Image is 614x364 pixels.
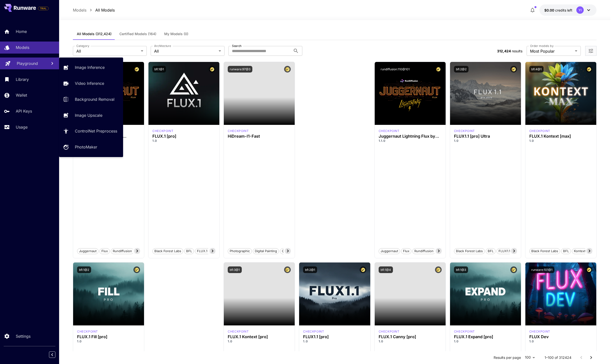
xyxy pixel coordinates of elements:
div: fluxpro [152,129,173,133]
h3: HiDream-I1-Fast [228,134,291,139]
button: Certified Model – Vetted for best performance and includes a commercial license. [586,266,592,273]
p: checkpoint [303,329,324,334]
p: checkpoint [228,329,249,334]
p: checkpoint [454,329,475,334]
label: Architecture [154,44,171,48]
span: Digital Painting [253,249,279,254]
p: 1.0 [454,339,517,344]
button: bfl:1@4 [379,266,393,273]
p: Image Upscale [75,112,102,118]
label: Search [232,44,242,48]
button: Certified Model – Vetted for best performance and includes a commercial license. [284,66,291,73]
p: checkpoint [152,129,173,133]
h3: FLUX.1 Expand [pro] [454,335,517,339]
p: PhotoMaker [75,144,97,150]
p: checkpoint [529,329,550,334]
p: 1.1.0 [379,139,442,143]
span: flux [401,249,411,254]
div: FLUX.1 D [529,329,550,334]
a: PhotoMaker [59,141,123,153]
a: ControlNet Preprocess [59,125,123,137]
p: Background Removal [75,96,114,102]
div: FLUX.1 Kontext [pro] [228,329,249,334]
p: 1–100 of 312424 [545,355,571,360]
span: rundiffusion [413,249,435,254]
span: credits left [555,8,572,12]
p: API Keys [16,108,32,114]
p: Playground [17,60,38,66]
button: bfl:1@3 [454,266,468,273]
p: Results per page [494,355,521,360]
button: Certified Model – Vetted for best performance and includes a commercial license. [133,66,140,73]
div: Juggernaut Lightning Flux by RunDiffusion [379,134,442,139]
div: FLUX.1 [pro] [152,134,215,139]
p: Video Inference [75,80,104,86]
button: $0.00 [539,4,597,16]
span: BFL [486,249,495,254]
button: Collapse sidebar [49,351,55,358]
button: Certified Model – Vetted for best performance and includes a commercial license. [284,266,291,273]
button: Certified Model – Vetted for best performance and includes a commercial license. [209,66,215,73]
h3: FLUX Dev [529,335,592,339]
span: Add your payment card to enable full platform functionality. [38,5,49,11]
p: checkpoint [529,129,550,133]
button: Certified Model – Vetted for best performance and includes a commercial license. [133,266,140,273]
span: My Models (0) [164,32,188,36]
button: Certified Model – Vetted for best performance and includes a commercial license. [510,66,517,73]
p: checkpoint [228,129,249,133]
span: Cinematic [280,249,299,254]
button: bfl:4@1 [529,66,544,73]
span: FLUX1.1 [pro] Ultra [497,249,529,254]
h3: FLUX.1 Kontext [pro] [228,335,291,339]
div: $0.00 [544,8,572,13]
span: All [76,48,139,54]
p: 1.0 [228,339,291,344]
button: runware:101@1 [529,266,554,273]
div: FLUX.1 Fill [pro] [77,335,140,339]
button: Go to next page [586,353,596,363]
span: BFL [184,249,194,254]
div: FLUX.1 D [379,129,400,133]
label: Order models by [530,44,553,48]
button: rundiffusion:110@101 [379,66,412,73]
button: Certified Model – Vetted for best performance and includes a commercial license. [360,266,366,273]
p: 1.0 [529,339,592,344]
label: Category [76,44,89,48]
p: 1.0 [77,339,140,344]
p: 1.0 [152,139,215,143]
button: bfl:1@2 [77,266,91,273]
span: All Models (312,424) [77,32,112,36]
span: Certified Models (164) [119,32,156,36]
div: fluxpro [379,329,400,334]
h3: FLUX1.1 [pro] [303,335,366,339]
button: Certified Model – Vetted for best performance and includes a commercial license. [586,66,592,73]
h3: FLUX.1 Canny [pro] [379,335,442,339]
button: bfl:2@1 [303,266,317,273]
h3: FLUX.1 Kontext [max] [529,134,592,139]
div: FLUX.1 Kontext [max] [529,129,550,133]
div: HiDream Fast [228,129,249,133]
span: Most Popular [530,48,573,54]
p: Wallet [16,92,27,98]
p: Home [16,29,27,34]
span: results [512,49,522,53]
p: Settings [16,333,31,339]
button: bfl:2@2 [454,66,469,73]
span: flux [100,249,110,254]
button: runware:97@3 [228,66,252,73]
a: Image Inference [59,61,123,73]
a: Image Upscale [59,109,123,121]
div: fluxpro [77,329,98,334]
p: 1.0 [454,139,517,143]
span: 312,424 [497,49,511,53]
span: FLUX.1 [pro] [195,249,218,254]
p: checkpoint [379,129,400,133]
div: Collapse sidebar [53,350,59,359]
button: Open more filters [588,48,594,54]
p: checkpoint [77,329,98,334]
span: juggernaut [379,249,400,254]
span: TRIAL [38,7,48,10]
